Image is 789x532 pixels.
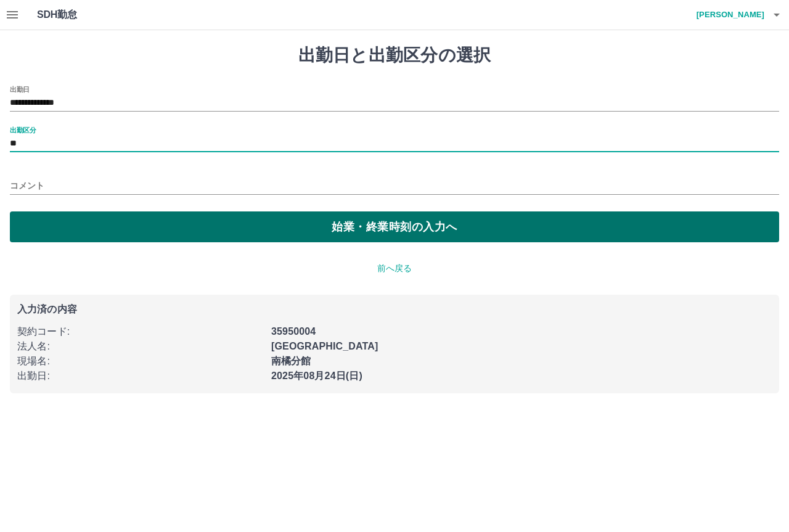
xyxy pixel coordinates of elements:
button: 始業・終業時刻の入力へ [10,211,779,242]
b: 35950004 [271,326,316,337]
p: 法人名 : [17,339,264,354]
b: 南橘分館 [271,356,311,366]
p: 出勤日 : [17,369,264,383]
label: 出勤日 [10,84,30,94]
p: 現場名 : [17,354,264,369]
label: 出勤区分 [10,125,36,134]
h1: 出勤日と出勤区分の選択 [10,45,779,66]
b: 2025年08月24日(日) [271,370,362,381]
p: 前へ戻る [10,262,779,275]
p: 契約コード : [17,324,264,339]
b: [GEOGRAPHIC_DATA] [271,341,378,351]
p: 入力済の内容 [17,305,772,314]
